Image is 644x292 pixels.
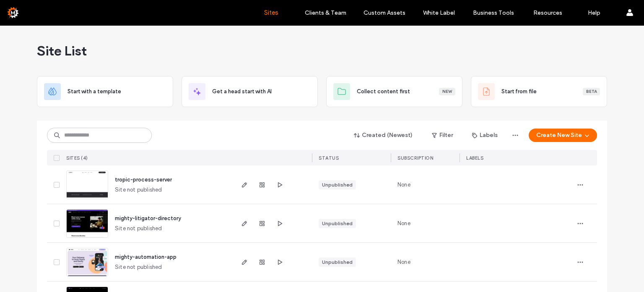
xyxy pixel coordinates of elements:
[322,258,353,266] div: Unpublished
[115,224,162,233] span: Site not published
[322,181,353,189] div: Unpublished
[588,9,600,16] label: Help
[397,155,433,161] span: SUBSCRIPTION
[37,42,87,59] span: Site List
[115,186,162,194] span: Site not published
[439,88,455,95] div: New
[357,87,410,96] span: Collect content first
[115,263,162,271] span: Site not published
[115,254,177,260] a: mighty-automation-app
[115,176,172,183] a: tropic-process-server
[397,181,410,189] span: None
[533,9,562,16] label: Resources
[466,155,483,161] span: LABELS
[364,9,405,16] label: Custom Assets
[326,76,462,107] div: Collect content firstNew
[37,76,173,107] div: Start with a template
[115,215,181,221] a: mighty-litigator-directory
[471,76,607,107] div: Start from fileBeta
[583,88,600,95] div: Beta
[529,129,597,142] button: Create New Site
[423,9,455,16] label: White Label
[68,87,121,96] span: Start with a template
[66,155,88,161] span: SITES (4)
[322,220,353,227] div: Unpublished
[319,155,339,161] span: STATUS
[397,219,410,228] span: None
[473,9,514,16] label: Business Tools
[305,9,346,16] label: Clients & Team
[212,87,272,96] span: Get a head start with AI
[397,258,410,266] span: None
[423,129,461,142] button: Filter
[182,76,318,107] div: Get a head start with AI
[501,87,537,96] span: Start from file
[465,129,505,142] button: Labels
[347,129,420,142] button: Created (Newest)
[264,9,278,16] label: Sites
